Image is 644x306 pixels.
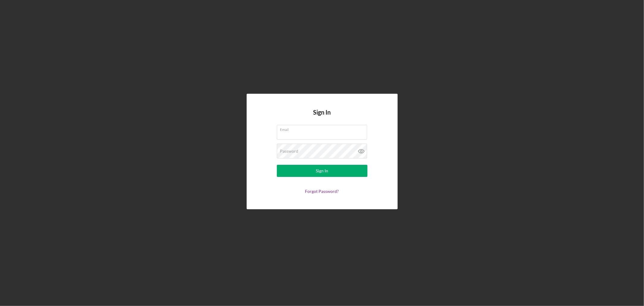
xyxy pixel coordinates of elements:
[277,165,367,177] button: Sign In
[305,189,339,194] a: Forgot Password?
[316,165,328,177] div: Sign In
[280,149,299,154] label: Password
[313,109,331,125] h4: Sign In
[280,125,367,132] label: Email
